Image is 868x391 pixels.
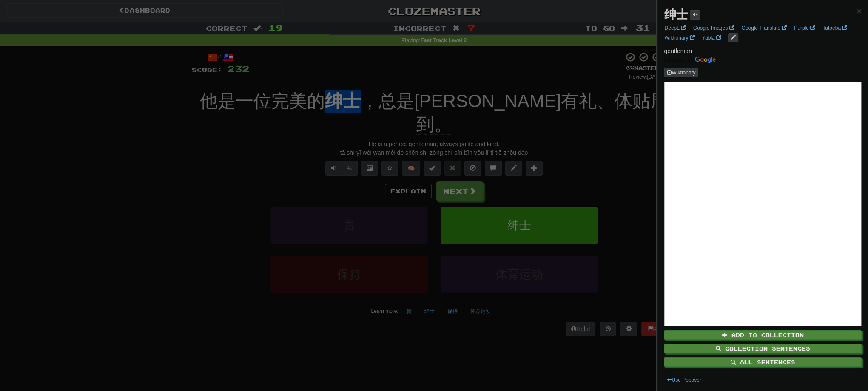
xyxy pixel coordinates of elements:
[664,8,688,21] strong: 绅士
[691,23,737,33] a: Google Images
[664,344,862,353] button: Collection Sentences
[700,33,724,42] a: Yabla
[857,6,862,16] span: ×
[664,48,692,54] span: gentleman
[664,375,703,385] button: Use Popover
[664,57,716,63] img: Color short
[662,23,688,33] a: DeepL
[664,357,862,367] button: All Sentences
[739,23,789,33] a: Google Translate
[662,33,697,42] a: Wiktionary
[820,23,850,33] a: Tatoeba
[664,68,698,77] button: Wiktionary
[664,330,862,340] button: Add to Collection
[728,33,738,42] button: edit links
[791,23,818,33] a: Purple
[857,6,862,15] button: Close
